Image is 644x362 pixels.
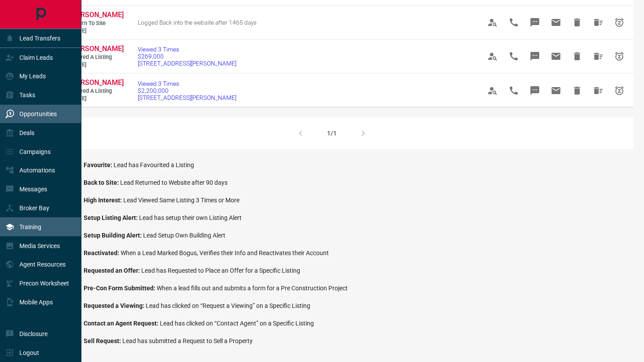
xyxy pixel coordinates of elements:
span: Pre-Con Form Submitted [84,285,157,292]
span: Viewed a Listing [70,88,123,95]
span: Hide [567,46,588,67]
span: Viewed 3 Times [138,46,236,53]
span: Back to Site [84,179,120,186]
span: Message [524,80,545,101]
span: Hide All from Marie V. Cruz [588,12,609,33]
span: Favourite [84,161,114,168]
span: Requested a Viewing [84,302,146,309]
span: [DATE] [70,61,123,69]
span: View Profile [482,12,503,33]
div: 1/1 [327,130,337,137]
span: Message [524,12,545,33]
span: Viewed a Listing [70,54,123,61]
span: [DATE] [70,27,123,35]
span: Viewed 3 Times [138,80,236,87]
span: Contact an Agent Request [84,320,160,327]
span: Requested an Offer [84,267,141,274]
a: [PERSON_NAME] [70,78,123,88]
span: Lead has submitted a Request to Sell a Property [122,337,253,344]
span: Snooze [609,46,630,67]
span: Hide [567,80,588,101]
span: Lead has setup their own Listing Alert [139,214,242,221]
span: Hide All from Neha Batra [588,80,609,101]
span: Sell Request [84,337,122,344]
span: Lead Viewed Same Listing 3 Times or More [123,197,239,204]
a: [PERSON_NAME] [70,44,123,54]
span: $2,200,000 [138,87,236,94]
span: High Interest [84,197,123,204]
a: Viewed 3 Times$2,200,000[STREET_ADDRESS][PERSON_NAME] [138,80,236,101]
span: Hide [567,12,588,33]
span: Call [503,12,524,33]
span: Email [545,46,567,67]
span: View Profile [482,46,503,67]
span: [PERSON_NAME] [70,44,124,53]
span: Email [545,12,567,33]
span: [PERSON_NAME] [70,11,124,19]
span: Logged Back into the website after 1465 days [138,19,257,26]
span: [STREET_ADDRESS][PERSON_NAME] [138,94,236,101]
span: View Profile [482,80,503,101]
span: Snooze [609,80,630,101]
a: [PERSON_NAME] [70,11,123,20]
span: [STREET_ADDRESS][PERSON_NAME] [138,60,236,67]
span: Message [524,46,545,67]
span: Email [545,80,567,101]
span: When a lead fills out and submits a form for a Pre Construction Project [157,285,348,292]
span: Lead has clicked on “Request a Viewing” on a Specific Listing [146,302,310,309]
span: $269,000 [138,53,236,60]
span: Snooze [609,12,630,33]
span: When a Lead Marked Bogus, Verifies their Info and Reactivates their Account [121,249,329,256]
span: Lead Returned to Website after 90 days [120,179,228,186]
span: Setup Building Alert [84,232,143,239]
span: Setup Listing Alert [84,214,139,221]
span: Lead has Requested to Place an Offer for a Specific Listing [141,267,300,274]
span: Lead has clicked on “Contact Agent” on a Specific Listing [160,320,314,327]
span: Hide All from Hossein Ghabris [588,46,609,67]
span: Return to Site [70,20,123,27]
span: Reactivated [84,249,121,256]
span: Lead Setup Own Building Alert [143,232,225,239]
span: Call [503,80,524,101]
span: Lead has Favourited a Listing [114,161,194,168]
span: [PERSON_NAME] [70,78,124,87]
a: Viewed 3 Times$269,000[STREET_ADDRESS][PERSON_NAME] [138,46,236,67]
span: Call [503,46,524,67]
span: [DATE] [70,95,123,102]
